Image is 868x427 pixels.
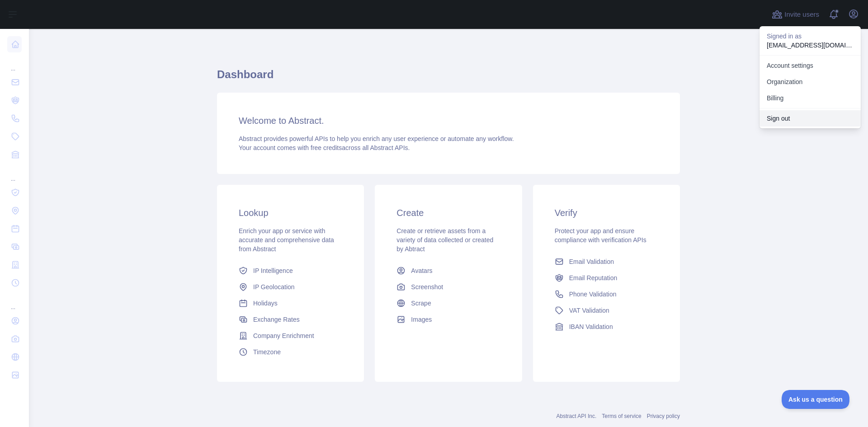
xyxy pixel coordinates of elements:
[569,322,613,331] span: IBAN Validation
[7,164,22,183] div: ...
[396,227,493,253] span: Create or retrieve assets from a variety of data collected or created by Abtract
[217,67,680,89] h1: Dashboard
[569,306,609,315] span: VAT Validation
[759,57,861,74] a: Account settings
[239,144,410,151] span: Your account comes with across all Abstract APIs.
[7,54,22,72] div: ...
[311,144,342,151] span: free credits
[253,299,278,308] span: Holidays
[235,311,346,328] a: Exchange Rates
[551,286,662,302] a: Phone Validation
[555,206,658,219] h3: Verify
[602,413,641,419] a: Terms of service
[393,263,504,279] a: Avatars
[393,295,504,311] a: Scrape
[393,279,504,295] a: Screenshot
[759,110,861,127] button: Sign out
[411,299,431,308] span: Scrape
[767,32,854,41] p: Signed in as
[759,74,861,90] a: Organization
[239,114,658,127] h3: Welcome to Abstract.
[759,90,861,106] button: Billing
[770,7,821,22] button: Invite users
[253,282,295,291] span: IP Geolocation
[647,413,680,419] a: Privacy policy
[767,41,854,50] p: [EMAIL_ADDRESS][DOMAIN_NAME]
[784,9,819,20] span: Invite users
[555,227,646,244] span: Protect your app and ensure compliance with verification APIs
[411,282,443,291] span: Screenshot
[7,293,22,311] div: ...
[235,328,346,344] a: Company Enrichment
[551,302,662,319] a: VAT Validation
[557,413,597,419] a: Abstract API Inc.
[253,266,293,275] span: IP Intelligence
[411,266,432,275] span: Avatars
[551,319,662,335] a: IBAN Validation
[239,135,514,142] span: Abstract provides powerful APIs to help you enrich any user experience or automate any workflow.
[239,227,334,253] span: Enrich your app or service with accurate and comprehensive data from Abstract
[253,347,281,357] span: Timezone
[235,295,346,311] a: Holidays
[239,206,342,219] h3: Lookup
[396,206,500,219] h3: Create
[235,263,346,279] a: IP Intelligence
[253,315,300,324] span: Exchange Rates
[235,344,346,360] a: Timezone
[411,315,432,324] span: Images
[782,390,850,409] iframe: Toggle Customer Support
[551,253,662,270] a: Email Validation
[253,331,314,340] span: Company Enrichment
[569,257,614,266] span: Email Validation
[569,290,617,299] span: Phone Validation
[551,270,662,286] a: Email Reputation
[235,279,346,295] a: IP Geolocation
[569,273,618,282] span: Email Reputation
[393,311,504,328] a: Images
